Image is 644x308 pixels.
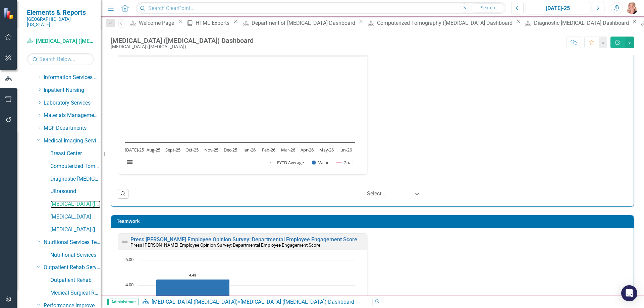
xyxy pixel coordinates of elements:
[50,251,101,259] a: Nutritional Services
[50,289,101,297] a: Medical Surgical Rehab
[121,64,364,173] div: Chart. Highcharts interactive chart.
[526,2,590,14] button: [DATE]-25
[301,147,314,153] text: Apr-26
[50,175,101,183] a: Diagnostic [MEDICAL_DATA]
[626,2,638,14] img: Tiffany LaCoste
[44,124,101,132] a: MCF Departments
[243,147,256,153] text: Jan-26
[27,38,94,45] a: [MEDICAL_DATA] ([MEDICAL_DATA])
[240,19,357,27] a: Department of [MEDICAL_DATA] Dashboard
[252,19,357,27] div: Department of [MEDICAL_DATA] Dashboard
[185,147,199,153] text: Oct-25
[224,147,237,153] text: Dec-25
[204,147,218,153] text: Nov-25
[121,238,129,246] img: Not Defined
[125,282,133,288] text: 4.00
[142,298,367,306] div: »
[44,239,101,246] a: Nutritional Services Team
[111,37,254,44] div: [MEDICAL_DATA] ([MEDICAL_DATA]) Dashboard
[270,160,305,166] button: Show FYTD Average
[147,147,160,153] text: Aug-25
[165,147,180,153] text: Sept-25
[27,53,94,65] input: Search Below...
[534,19,631,27] div: Diagnostic [MEDICAL_DATA] Dashboard
[319,147,334,153] text: May-26
[125,147,144,153] text: [DATE]-25
[139,19,176,27] div: Welcome Page
[125,256,133,262] text: 6.00
[50,213,101,221] a: [MEDICAL_DATA]
[50,226,101,234] a: [MEDICAL_DATA] ([MEDICAL_DATA]
[125,158,135,167] button: View chart menu, Chart
[44,99,101,107] a: Laboratory Services
[192,278,194,281] g: FYTD Average, series 1 of 3. Line with 2 data points.
[44,74,101,81] a: Information Services Team
[130,242,320,248] small: Press [PERSON_NAME] Employee Opinion Survey: Departmental Employee Engagement Score
[522,19,630,27] a: Diagnostic [MEDICAL_DATA] Dashboard
[130,236,357,243] a: Press [PERSON_NAME] Employee Opinion Survey: Departmental Employee Engagement Score
[365,19,514,27] a: Computerized Tomography ([MEDICAL_DATA] Dashboard
[339,147,352,153] text: Jun-26
[528,4,588,12] div: [DATE]-25
[192,271,194,274] g: Goal, series 3 of 3. Line with 2 data points.
[118,40,367,175] div: Double-Click to Edit
[27,8,94,16] span: Elements & Reports
[621,285,637,301] div: Open Intercom Messenger
[337,160,353,166] button: Show Goal
[152,299,238,305] a: [MEDICAL_DATA] ([MEDICAL_DATA])
[50,188,101,195] a: Ultrasound
[44,137,101,145] a: Medical Imaging Services
[262,147,275,153] text: Feb-26
[136,2,506,14] input: Search ClearPoint...
[471,3,504,13] button: Search
[44,86,101,94] a: Inpatient Nursing
[50,163,101,170] a: Computerized Tomography ([GEOGRAPHIC_DATA][MEDICAL_DATA]
[312,160,329,166] button: Show Value
[44,264,101,271] a: Outpatient Rehab Services
[50,200,101,208] a: [MEDICAL_DATA] ([MEDICAL_DATA])
[121,64,359,173] svg: Interactive chart
[240,299,354,305] div: [MEDICAL_DATA] ([MEDICAL_DATA]) Dashboard
[196,19,231,27] div: HTML Exports
[107,299,139,305] span: Administrator
[3,8,15,19] img: ClearPoint Strategy
[189,273,196,278] text: 4.48
[377,19,514,27] div: Computerized Tomography ([MEDICAL_DATA] Dashboard
[27,16,94,27] small: [GEOGRAPHIC_DATA][US_STATE]
[281,147,295,153] text: Mar-26
[184,19,231,27] a: HTML Exports
[117,219,630,224] h3: Teamwork
[128,19,176,27] a: Welcome Page
[481,5,495,10] span: Search
[50,276,101,284] a: Outpatient Rehab
[111,44,254,49] div: [MEDICAL_DATA] ([MEDICAL_DATA])
[44,112,101,119] a: Materials Management Services
[50,150,101,158] a: Breast Center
